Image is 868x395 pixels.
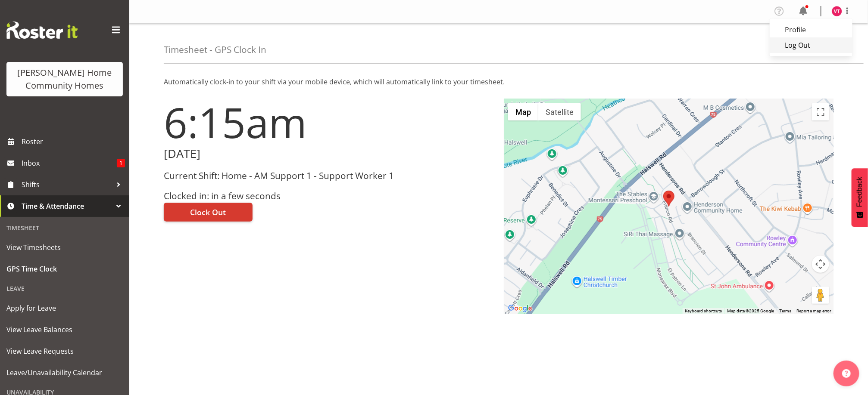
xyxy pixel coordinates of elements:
a: View Leave Balances [2,319,127,340]
a: View Leave Requests [2,340,127,362]
span: View Leave Requests [6,345,123,358]
a: GPS Time Clock [2,258,127,280]
a: Log Out [770,37,852,53]
h2: [DATE] [164,147,493,160]
a: Leave/Unavailability Calendar [2,362,127,383]
img: vanessa-thornley8527.jpg [832,6,842,16]
div: Leave [2,280,127,297]
span: Shifts [22,178,112,191]
button: Clock Out [164,203,253,222]
button: Feedback - Show survey [852,168,868,227]
p: Automatically clock-in to your shift via your mobile device, which will automatically link to you... [164,77,834,87]
span: Time & Attendance [22,200,112,213]
a: Terms (opens in new tab) [779,309,791,313]
a: Apply for Leave [2,297,127,319]
h1: 6:15am [164,99,493,145]
a: Open this area in Google Maps (opens a new window) [506,303,534,314]
span: 1 [117,159,125,167]
span: View Timesheets [6,241,123,254]
button: Show satellite imagery [538,103,581,120]
span: Clock Out [190,207,226,218]
span: Inbox [22,157,117,170]
span: View Leave Balances [6,323,123,336]
h3: Current Shift: Home - AM Support 1 - Support Worker 1 [164,171,493,181]
h3: Clocked in: in a few seconds [164,191,493,201]
img: help-xxl-2.png [842,369,851,378]
button: Toggle fullscreen view [812,103,829,120]
button: Drag Pegman onto the map to open Street View [812,287,829,304]
span: GPS Time Clock [6,262,123,275]
span: Roster [22,135,125,148]
img: Google [506,303,534,314]
span: Feedback [856,177,864,207]
span: Apply for Leave [6,302,123,315]
div: Timesheet [2,219,127,237]
span: Leave/Unavailability Calendar [6,366,123,379]
a: Report a map error [796,309,831,313]
h4: Timesheet - GPS Clock In [164,45,266,55]
span: Map data ©2025 Google [727,309,774,313]
button: Keyboard shortcuts [685,308,722,314]
div: [PERSON_NAME] Home Community Homes [15,66,114,92]
img: Rosterit website logo [6,22,78,39]
a: View Timesheets [2,237,127,258]
button: Map camera controls [812,256,829,273]
a: Profile [770,22,852,37]
button: Show street map [508,103,538,120]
